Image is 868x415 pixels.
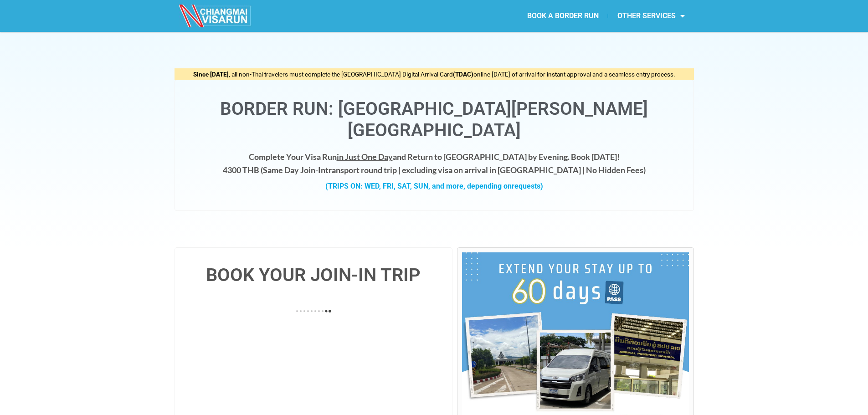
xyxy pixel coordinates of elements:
strong: (TRIPS ON: WED, FRI, SAT, SUN, and more, depending on [325,182,543,190]
h4: BOOK YOUR JOIN-IN TRIP [184,266,443,284]
h1: Border Run: [GEOGRAPHIC_DATA][PERSON_NAME][GEOGRAPHIC_DATA] [184,98,684,141]
strong: Same Day Join-In [263,165,325,175]
h4: Complete Your Visa Run and Return to [GEOGRAPHIC_DATA] by Evening. Book [DATE]! 4300 THB ( transp... [184,150,684,177]
strong: (TDAC) [453,71,473,78]
strong: Since [DATE] [193,71,229,78]
a: BOOK A BORDER RUN [518,5,608,26]
a: OTHER SERVICES [608,5,694,26]
span: in Just One Day [337,152,393,162]
nav: Menu [434,5,694,26]
span: , all non-Thai travelers must complete the [GEOGRAPHIC_DATA] Digital Arrival Card online [DATE] o... [193,71,675,78]
span: requests) [512,182,543,190]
